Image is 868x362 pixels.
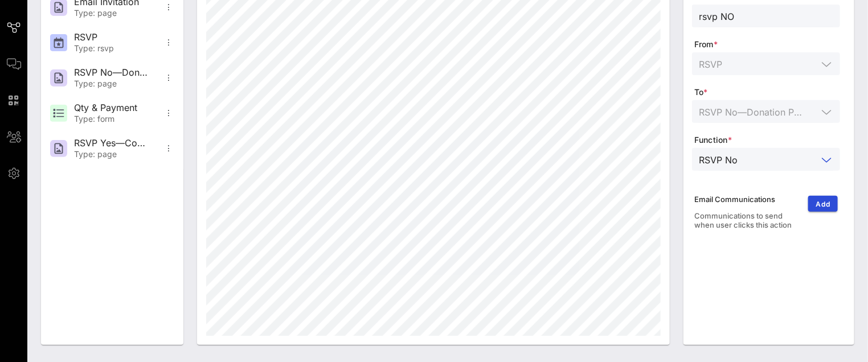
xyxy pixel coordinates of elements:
div: RSVP No [692,148,840,171]
button: Add [808,196,838,212]
div: RSVP No [699,155,738,165]
div: Type: page [74,79,149,89]
div: Type: page [74,150,149,159]
div: RSVP [74,32,149,43]
div: Type: rsvp [74,44,149,54]
div: Type: page [74,9,149,18]
span: From [694,39,840,50]
div: RSVP Yes—Confirmation [74,138,149,149]
div: Email Communications [694,195,799,204]
span: Add [815,200,830,208]
span: To [694,87,840,98]
div: Type: form [74,114,149,124]
div: Communications to send when user clicks this action [694,211,799,229]
div: RSVP No—Donation Page [74,67,149,78]
div: Qty & Payment [74,102,149,113]
span: Function [694,134,840,146]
